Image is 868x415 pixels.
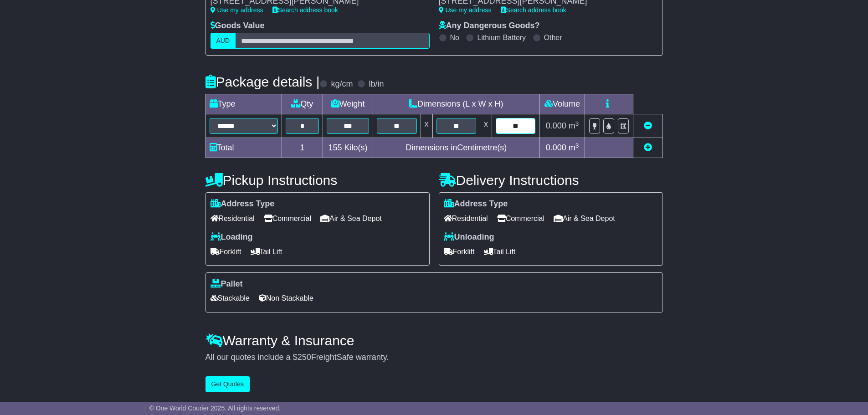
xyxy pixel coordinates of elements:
span: Forklift [444,245,475,259]
span: Commercial [264,211,311,225]
a: Search address book [501,6,566,14]
span: Residential [211,211,255,225]
span: 0.000 [546,121,566,130]
span: 250 [298,353,311,362]
span: © One World Courier 2025. All rights reserved. [149,405,281,412]
a: Use my address [439,6,492,14]
sup: 3 [575,142,579,149]
label: AUD [211,33,236,49]
span: m [569,121,579,130]
span: Tail Lift [484,245,516,259]
label: Pallet [211,279,243,289]
label: Other [544,33,562,42]
label: Lithium Battery [477,33,526,42]
label: Unloading [444,232,494,242]
h4: Delivery Instructions [439,173,663,188]
td: Volume [539,94,585,114]
label: Loading [211,232,253,242]
a: Add new item [644,143,652,152]
td: Weight [323,94,373,114]
td: x [480,114,492,138]
a: Search address book [272,6,338,14]
td: Dimensions in Centimetre(s) [373,138,539,158]
span: Forklift [211,245,241,259]
label: Address Type [211,199,275,209]
label: kg/cm [331,79,353,89]
td: Type [205,94,282,114]
h4: Pickup Instructions [205,173,430,188]
h4: Warranty & Insurance [205,333,663,348]
button: Get Quotes [205,376,250,392]
td: Dimensions (L x W x H) [373,94,539,114]
span: Residential [444,211,488,225]
span: Air & Sea Depot [554,211,615,225]
span: Non Stackable [259,291,313,305]
td: Kilo(s) [323,138,373,158]
span: 155 [329,143,342,152]
label: lb/in [369,79,384,89]
label: Address Type [444,199,508,209]
td: 1 [282,138,323,158]
a: Use my address [211,6,263,14]
a: Remove this item [644,121,652,130]
span: Tail Lift [251,245,282,259]
label: Any Dangerous Goods? [439,21,540,31]
label: No [450,33,459,42]
h4: Package details | [205,74,320,89]
sup: 3 [575,120,579,127]
td: x [421,114,432,138]
span: Air & Sea Depot [320,211,382,225]
span: Stackable [211,291,250,305]
span: Commercial [497,211,544,225]
span: m [569,143,579,152]
td: Total [205,138,282,158]
div: All our quotes include a $ FreightSafe warranty. [205,353,663,363]
label: Goods Value [211,21,265,31]
span: 0.000 [546,143,566,152]
td: Qty [282,94,323,114]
